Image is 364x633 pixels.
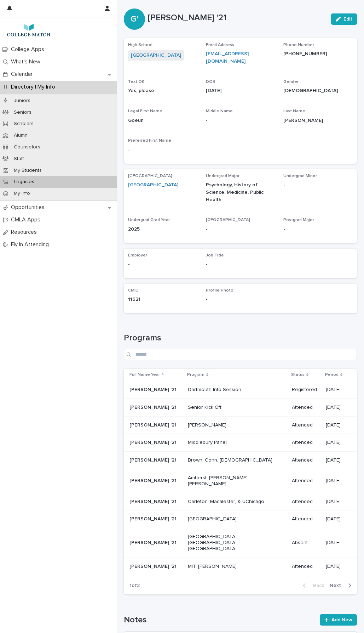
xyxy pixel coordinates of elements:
p: - [206,117,275,124]
a: [GEOGRAPHIC_DATA] [131,52,181,59]
p: [PERSON_NAME] '21 [129,456,178,463]
tr: [PERSON_NAME] '21[PERSON_NAME] '21 Carleton, Macalester, & UChicagoAttended[DATE] [124,493,357,510]
tr: [PERSON_NAME] '21[PERSON_NAME] '21 MIT, [PERSON_NAME]Attended[DATE] [124,558,357,575]
span: Add New [331,617,352,622]
p: [DATE] [326,564,346,570]
p: [GEOGRAPHIC_DATA], [GEOGRAPHIC_DATA], [GEOGRAPHIC_DATA] [188,534,276,552]
p: What's New [8,58,46,65]
p: - [128,146,197,154]
p: Legacies [8,179,40,185]
p: Attended [292,422,320,428]
p: MIT, [PERSON_NAME] [188,564,276,570]
p: Amherst, [PERSON_NAME], [PERSON_NAME] [188,475,276,487]
input: Search [124,349,357,360]
p: [DATE] [326,499,346,505]
p: - [206,226,275,233]
p: [DATE] [326,478,346,484]
tr: [PERSON_NAME] '21[PERSON_NAME] '21 Amherst, [PERSON_NAME], [PERSON_NAME]Attended[DATE] [124,469,357,493]
span: Profile Photo [206,288,233,293]
span: Text OK [128,80,144,84]
p: Psychology, History of Science, Medicine, Public Health [206,181,275,203]
p: Juniors [8,98,36,104]
p: [DATE] [326,540,346,546]
p: [GEOGRAPHIC_DATA] [188,516,276,522]
span: Middle Name [206,109,233,113]
tr: [PERSON_NAME] '21[PERSON_NAME] '21 Brown, Conn, [DEMOGRAPHIC_DATA]Attended[DATE] [124,452,357,469]
p: - [128,261,197,268]
p: [DATE] [326,387,346,393]
p: Period [325,371,339,379]
p: [DATE] [326,457,346,463]
p: [PERSON_NAME] '21 [129,403,178,411]
p: My Info [8,191,36,197]
span: [GEOGRAPHIC_DATA] [206,218,250,222]
p: Attended [292,405,320,411]
p: [DATE] [326,422,346,428]
p: [PERSON_NAME] '21 [148,13,325,23]
span: [GEOGRAPHIC_DATA] [128,174,172,178]
a: [EMAIL_ADDRESS][DOMAIN_NAME] [206,51,249,64]
p: [DATE] [326,516,346,522]
p: [PERSON_NAME] '21 [129,421,178,428]
span: Email Address [206,43,234,47]
p: [PERSON_NAME] '21 [129,438,178,446]
p: [PERSON_NAME] '21 [129,562,178,570]
span: DOB [206,80,215,84]
button: Next [327,582,357,589]
p: Senior Kick Off [188,405,276,411]
p: - [206,296,275,303]
h1: Programs [124,333,357,343]
span: Undergrad Minor [283,174,317,178]
tr: [PERSON_NAME] '21[PERSON_NAME] '21 Senior Kick OffAttended[DATE] [124,399,357,416]
p: 1 of 2 [124,577,145,594]
p: Goeun [128,117,197,124]
p: Alumni [8,132,34,139]
p: - [283,181,353,189]
span: Gender [283,80,299,84]
p: Attended [292,499,320,505]
p: Staff [8,156,30,162]
span: Legal First Name [128,109,162,113]
p: College Apps [8,46,50,53]
p: Absent [292,540,320,546]
span: Edit [343,17,352,22]
p: - [206,261,275,268]
p: 11621 [128,296,197,303]
span: Back [309,583,324,588]
tr: [PERSON_NAME] '21[PERSON_NAME] '21 [GEOGRAPHIC_DATA], [GEOGRAPHIC_DATA], [GEOGRAPHIC_DATA]Absent[... [124,528,357,558]
p: [PERSON_NAME] [283,117,353,124]
p: Fly In Attending [8,241,54,248]
span: Next [330,583,345,588]
span: CMID [128,288,139,293]
span: Preferred First Name [128,139,171,143]
p: - [283,226,353,233]
span: Undergrad Grad Year [128,218,170,222]
a: [GEOGRAPHIC_DATA] [128,181,178,189]
p: My Students [8,168,47,174]
p: CMLA Apps [8,216,46,223]
p: Attended [292,516,320,522]
p: Attended [292,564,320,570]
span: Undergrad Major [206,174,239,178]
tr: [PERSON_NAME] '21[PERSON_NAME] '21 Middlebury PanelAttended[DATE] [124,434,357,452]
p: Dartmouth Info Session [188,387,276,393]
p: Registered [292,387,320,393]
tr: [PERSON_NAME] '21[PERSON_NAME] '21 Dartmouth Info SessionRegistered[DATE] [124,381,357,399]
img: 7lzNxMuQ9KqU1pwTAr0j [6,23,52,37]
span: Employer [128,253,147,258]
p: Opportunities [8,204,50,211]
p: Middlebury Panel [188,440,276,446]
p: Resources [8,229,42,236]
p: Counselors [8,144,46,150]
span: High School [128,43,152,47]
p: Carleton, Macalester, & UChicago [188,499,276,505]
p: Scholars [8,121,39,127]
p: [PERSON_NAME] '21 [129,538,178,546]
p: [PERSON_NAME] '21 [129,385,178,393]
p: [DATE] [326,405,346,411]
p: Full Name Year [129,371,160,379]
span: Job Title [206,253,224,258]
p: [DEMOGRAPHIC_DATA] [283,87,353,95]
tr: [PERSON_NAME] '21[PERSON_NAME] '21 [GEOGRAPHIC_DATA]Attended[DATE] [124,510,357,528]
a: Add New [320,614,357,626]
